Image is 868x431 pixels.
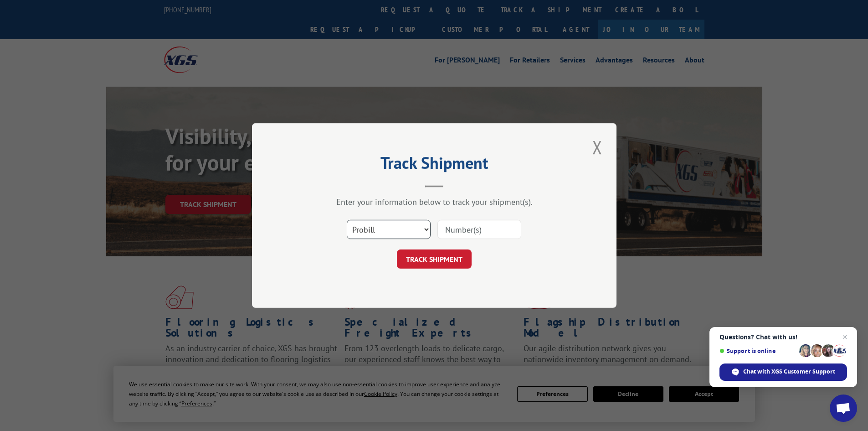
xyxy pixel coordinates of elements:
[719,333,847,341] span: Questions? Chat with us!
[590,135,605,160] button: Close modal
[437,220,521,239] input: Number(s)
[719,348,796,354] span: Support is online
[298,197,571,207] div: Enter your information below to track your shipment(s).
[719,363,847,381] span: Chat with XGS Customer Support
[397,249,472,269] button: TRACK SHIPMENT
[830,395,857,422] a: Open chat
[743,368,835,376] span: Chat with XGS Customer Support
[298,156,571,174] h2: Track Shipment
